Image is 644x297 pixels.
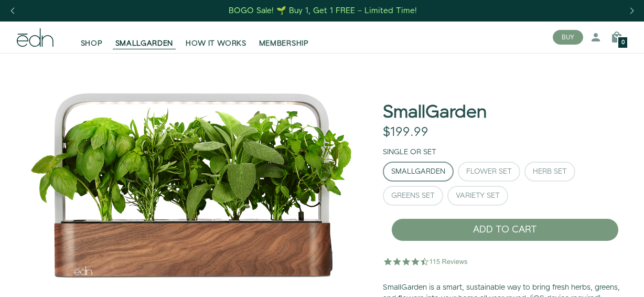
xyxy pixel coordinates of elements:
span: SHOP [81,38,103,49]
iframe: Opens a widget where you can find more information [563,266,634,292]
span: SMALLGARDEN [115,38,174,49]
div: Herb Set [533,168,567,175]
span: 0 [621,40,625,46]
label: Single or Set [383,147,436,157]
a: BOGO Sale! 🌱 Buy 1, Get 1 FREE – Limited Time! [228,3,418,19]
a: MEMBERSHIP [253,26,315,49]
a: SHOP [74,26,109,49]
div: Variety Set [456,192,500,199]
h1: SmallGarden [383,103,487,122]
button: BUY [553,30,583,45]
div: Greens Set [391,192,435,199]
div: $199.99 [383,125,428,140]
button: Greens Set [383,186,443,206]
button: Variety Set [447,186,508,206]
img: 4.5 star rating [383,251,469,272]
span: HOW IT WORKS [186,38,246,49]
div: SmallGarden [391,168,445,175]
button: ADD TO CART [391,218,619,241]
button: Herb Set [524,162,575,182]
button: SmallGarden [383,162,454,182]
div: BOGO Sale! 🌱 Buy 1, Get 1 FREE – Limited Time! [229,5,417,16]
div: Flower Set [466,168,512,175]
a: HOW IT WORKS [179,26,252,49]
a: SMALLGARDEN [109,26,180,49]
button: Flower Set [458,162,520,182]
span: MEMBERSHIP [259,38,309,49]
